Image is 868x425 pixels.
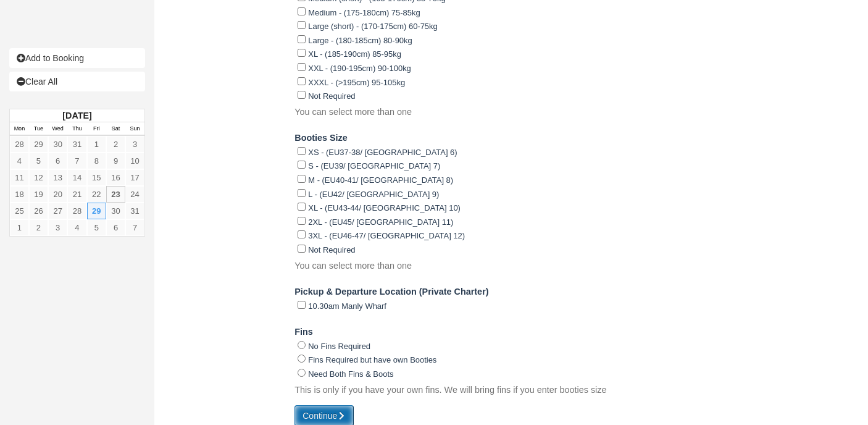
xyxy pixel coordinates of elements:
label: Medium - (175-180cm) 75-85kg [308,8,420,17]
a: Add to Booking [9,48,145,68]
a: 11 [10,169,29,186]
label: Not Required [308,91,355,101]
th: Thu [67,122,86,136]
a: 1 [87,136,106,153]
a: 12 [29,169,48,186]
a: 10 [125,153,144,169]
a: 7 [67,153,86,169]
label: M - (EU40-41/ [GEOGRAPHIC_DATA] 8) [308,175,453,185]
label: Not Required [308,245,355,255]
th: Tue [29,122,48,136]
th: Mon [10,122,29,136]
a: 3 [125,136,144,153]
label: 2XL - (EU45/ [GEOGRAPHIC_DATA] 11) [308,217,453,227]
a: 31 [125,203,144,219]
a: 8 [87,153,106,169]
p: You can select more than one [294,106,412,119]
a: 1 [10,219,29,236]
a: 15 [87,169,106,186]
a: 23 [106,186,125,203]
a: 7 [125,219,144,236]
a: 26 [29,203,48,219]
a: 16 [106,169,125,186]
a: 4 [10,153,29,169]
a: 29 [87,203,106,219]
p: This is only if you have your own fins. We will bring fins if you enter booties size [294,384,606,397]
a: 20 [48,186,67,203]
a: 6 [106,219,125,236]
label: 3XL - (EU46-47/ [GEOGRAPHIC_DATA] 12) [308,231,465,240]
th: Fri [87,122,106,136]
p: You can select more than one [294,259,412,272]
label: Fins [294,321,313,339]
a: 31 [67,136,86,153]
a: 28 [10,136,29,153]
label: XXL - (190-195cm) 90-100kg [308,64,411,73]
a: 17 [125,169,144,186]
th: Wed [48,122,67,136]
a: 18 [10,186,29,203]
label: No Fins Required [308,342,370,351]
label: Need Both Fins & Boots [308,369,393,379]
label: Booties Size [294,127,348,145]
a: 3 [48,219,67,236]
label: XL - (EU43-44/ [GEOGRAPHIC_DATA] 10) [308,203,461,212]
label: Large - (180-185cm) 80-90kg [308,36,412,45]
label: Fins Required but have own Booties [308,355,436,364]
label: L - (EU42/ [GEOGRAPHIC_DATA] 9) [308,190,439,199]
label: 10.30am Manly Wharf [308,301,386,311]
a: 6 [48,153,67,169]
label: Pickup & Departure Location (Private Charter) [294,281,488,298]
a: 21 [67,186,86,203]
a: 30 [106,203,125,219]
a: 13 [48,169,67,186]
strong: [DATE] [62,111,91,120]
a: 22 [87,186,106,203]
a: 29 [29,136,48,153]
a: 25 [10,203,29,219]
a: 27 [48,203,67,219]
a: 30 [48,136,67,153]
a: 14 [67,169,86,186]
a: 5 [87,219,106,236]
label: Large (short) - (170-175cm) 60-75kg [308,22,438,31]
a: 9 [106,153,125,169]
a: 2 [106,136,125,153]
label: S - (EU39/ [GEOGRAPHIC_DATA] 7) [308,161,440,170]
label: XS - (EU37-38/ [GEOGRAPHIC_DATA] 6) [308,148,457,157]
a: 24 [125,186,144,203]
a: 19 [29,186,48,203]
a: 5 [29,153,48,169]
th: Sat [106,122,125,136]
label: XL - (185-190cm) 85-95kg [308,49,401,59]
th: Sun [125,122,144,136]
a: Clear All [9,72,145,91]
label: XXXL - (>195cm) 95-105kg [308,78,405,87]
a: 4 [67,219,86,236]
a: 28 [67,203,86,219]
a: 2 [29,219,48,236]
